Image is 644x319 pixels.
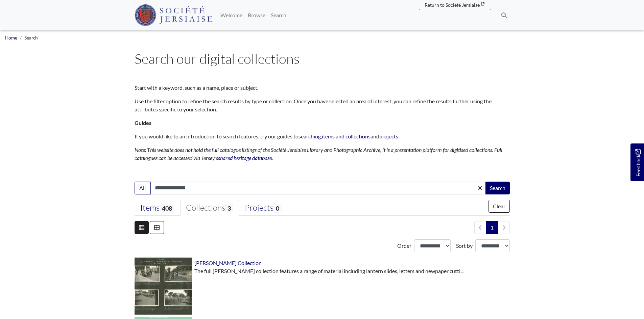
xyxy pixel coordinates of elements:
[218,8,245,22] a: Welcome
[634,149,642,177] span: Feedback
[150,182,486,194] input: Enter one or more search terms...
[245,203,282,213] div: Projects
[135,258,192,315] img: Leonard Cutbush Collection
[140,203,174,213] div: Items
[299,133,321,139] a: searching
[135,51,510,67] h1: Search our digital collections
[135,84,510,92] p: Start with a keyword, such as a name, place or subject.
[485,182,510,194] button: Search
[135,147,502,161] em: Note: This website does not hold the full catalogue listings of the Société Jersiaise Library and...
[425,2,480,8] span: Return to Société Jersiaise
[273,204,282,213] span: 0
[194,260,262,266] a: [PERSON_NAME] Collection
[245,8,268,22] a: Browse
[160,204,174,213] span: 408
[135,3,213,28] a: Société Jersiaise logo
[5,35,17,41] a: Home
[456,242,473,250] label: Sort by
[472,221,510,234] nav: pagination
[135,97,510,113] p: Use the filter option to refine the search results by type or collection. Once you have selected ...
[630,143,644,181] a: Would you like to provide feedback?
[379,133,398,139] a: projects
[218,155,272,161] a: shared heritage database
[486,221,498,234] span: Goto page 1
[225,204,233,213] span: 3
[397,242,411,250] label: Order
[135,4,213,26] img: Société Jersiaise
[488,200,510,213] button: Clear
[268,8,289,22] a: Search
[135,132,510,140] p: If you would like to an introduction to search features, try our guides to , and .
[135,182,151,194] button: All
[24,35,38,41] span: Search
[186,203,233,213] div: Collections
[474,221,486,234] li: Previous page
[135,119,151,126] strong: Guides
[322,133,371,139] a: items and collections
[194,268,463,274] span: The full [PERSON_NAME] collection features a range of material including lantern slides, letters ...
